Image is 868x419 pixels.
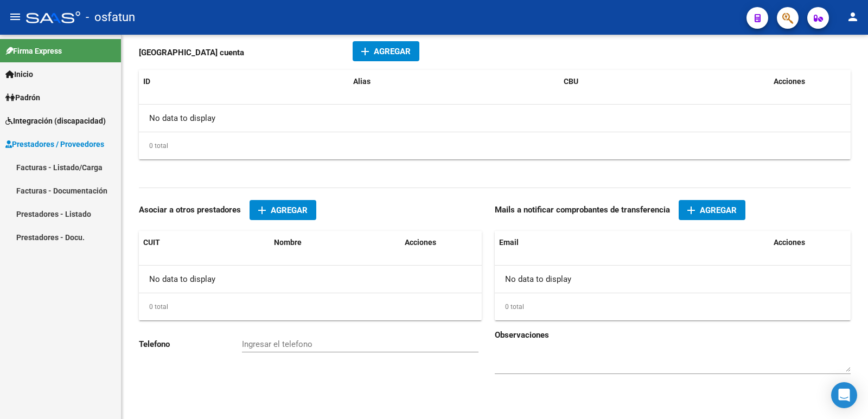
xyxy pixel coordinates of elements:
div: 0 total [495,293,851,320]
span: Agregar [700,205,737,215]
mat-icon: add [685,204,698,217]
p: [GEOGRAPHIC_DATA] cuenta [139,47,353,59]
p: Mails a notificar comprobantes de transferencia [495,204,670,216]
mat-icon: add [256,204,269,217]
span: Alias [353,77,371,86]
div: Open Intercom Messenger [831,382,857,408]
span: Agregar [374,47,411,56]
span: Nombre [274,238,302,247]
datatable-header-cell: Acciones [769,70,851,93]
span: Email [499,238,519,247]
span: Prestadores / Proveedores [5,138,104,150]
datatable-header-cell: Email [495,231,769,254]
span: CBU [564,77,578,86]
button: Agregar [353,41,419,61]
span: - osfatun [86,5,135,29]
p: Asociar a otros prestadores [139,204,241,216]
datatable-header-cell: Alias [349,70,559,93]
span: ID [143,77,150,86]
div: 0 total [139,132,851,159]
span: Acciones [405,238,436,247]
h3: Observaciones [495,329,851,341]
button: Agregar [679,200,745,220]
mat-icon: add [359,45,372,58]
datatable-header-cell: Acciones [769,231,851,254]
datatable-header-cell: Acciones [400,231,482,254]
span: Acciones [774,238,805,247]
div: 0 total [139,293,482,320]
span: Integración (discapacidad) [5,115,106,127]
span: Acciones [774,77,805,86]
span: Inicio [5,68,33,80]
div: No data to display [139,105,851,132]
datatable-header-cell: CBU [559,70,769,93]
span: Agregar [271,205,308,215]
p: Telefono [139,338,242,350]
div: No data to display [495,266,851,293]
datatable-header-cell: Nombre [270,231,400,254]
datatable-header-cell: ID [139,70,349,93]
div: No data to display [139,266,482,293]
button: Agregar [250,200,316,220]
datatable-header-cell: CUIT [139,231,270,254]
mat-icon: person [846,10,859,23]
span: Padrón [5,92,40,104]
mat-icon: menu [9,10,22,23]
span: Firma Express [5,45,62,57]
span: CUIT [143,238,160,247]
